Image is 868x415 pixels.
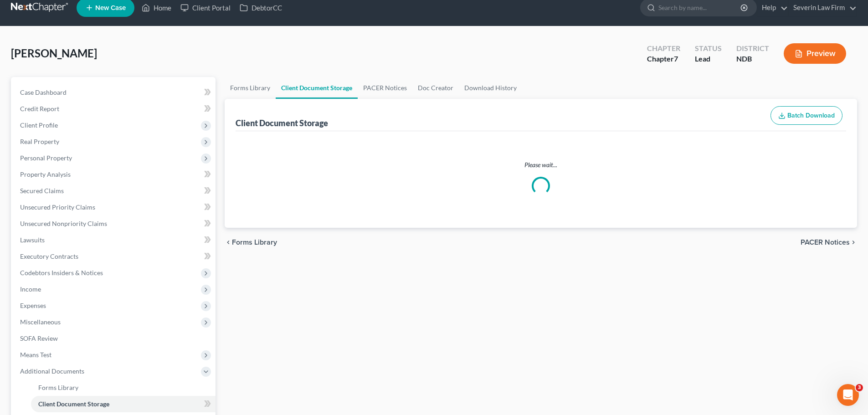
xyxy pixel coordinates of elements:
i: chevron_left [225,239,232,246]
span: Forms Library [38,384,78,391]
span: Client Profile [20,121,58,129]
i: chevron_right [850,239,857,246]
button: PACER Notices chevron_right [801,239,857,246]
span: Codebtors Insiders & Notices [20,269,103,277]
a: Unsecured Nonpriority Claims [13,215,216,232]
div: Client Document Storage [236,118,328,128]
a: SOFA Review [13,330,216,347]
div: Chapter [647,43,680,54]
span: Case Dashboard [20,88,67,96]
span: Lawsuits [20,236,45,244]
div: District [736,43,769,54]
a: Executory Contracts [13,248,216,265]
a: Client Document Storage [276,77,358,99]
p: Please wait... [237,160,844,169]
span: SOFA Review [20,334,58,342]
span: Unsecured Nonpriority Claims [20,220,107,227]
span: Additional Documents [20,367,84,375]
a: Client Document Storage [31,396,216,412]
a: Download History [459,77,522,99]
span: PACER Notices [801,239,850,246]
span: Unsecured Priority Claims [20,203,95,211]
span: Income [20,285,41,293]
iframe: Intercom live chat [837,384,859,406]
span: Batch Download [787,112,835,119]
a: Credit Report [13,101,216,117]
span: Miscellaneous [20,318,61,326]
span: Secured Claims [20,187,64,195]
span: Forms Library [232,239,277,246]
button: chevron_left Forms Library [225,239,277,246]
span: 3 [856,384,863,391]
div: NDB [736,54,769,64]
span: 7 [674,54,678,63]
a: Unsecured Priority Claims [13,199,216,215]
a: PACER Notices [358,77,412,99]
span: Real Property [20,138,59,145]
span: [PERSON_NAME] [11,46,97,60]
a: Doc Creator [412,77,459,99]
a: Case Dashboard [13,84,216,101]
div: Chapter [647,54,680,64]
div: Lead [695,54,722,64]
a: Lawsuits [13,232,216,248]
span: Property Analysis [20,170,71,178]
a: Secured Claims [13,183,216,199]
a: Property Analysis [13,166,216,183]
span: Personal Property [20,154,72,162]
span: Means Test [20,351,51,359]
a: Forms Library [225,77,276,99]
span: Client Document Storage [38,400,109,408]
a: Forms Library [31,379,216,396]
div: Status [695,43,722,54]
span: Expenses [20,302,46,309]
button: Batch Download [770,106,842,125]
span: Credit Report [20,105,59,113]
span: Executory Contracts [20,252,78,260]
span: New Case [95,5,126,11]
button: Preview [784,43,846,64]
